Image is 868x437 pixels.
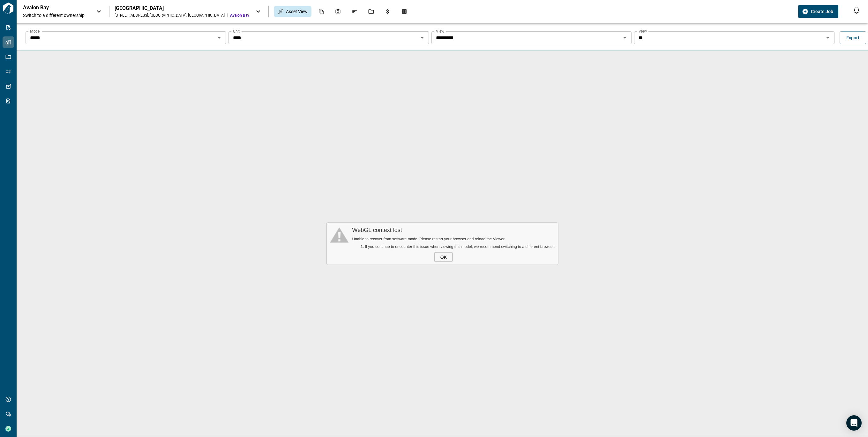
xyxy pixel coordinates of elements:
[398,6,411,17] div: Takeoff Center
[215,33,224,42] button: Open
[230,13,249,18] span: Avalon Bay
[823,33,832,42] button: Open
[798,5,838,18] button: Create Job
[115,5,249,11] div: [GEOGRAPHIC_DATA]
[331,6,345,17] div: Photos
[846,34,859,41] span: Export
[811,8,833,15] span: Create Job
[352,237,555,241] div: Unable to recover from software mode. Please restart your browser and reload the Viewer.
[115,13,225,18] div: [STREET_ADDRESS] , [GEOGRAPHIC_DATA] , [GEOGRAPHIC_DATA]
[274,6,311,17] div: Asset View
[620,33,629,42] button: Open
[23,4,80,11] p: Avalon Bay
[233,28,240,34] label: Unit
[436,28,444,34] label: View
[639,28,647,34] label: View
[352,227,555,234] div: WebGL context lost
[348,6,361,17] div: Issues & Info
[315,6,328,17] div: Documents
[851,5,862,15] button: Open notification feed
[30,28,41,34] label: Model
[840,31,866,44] button: Export
[846,415,862,431] div: Open Intercom Messenger
[418,33,427,42] button: Open
[286,8,308,15] span: Asset View
[434,253,453,262] div: OK
[364,6,378,17] div: Jobs
[381,6,394,17] div: Budgets
[23,12,90,19] span: Switch to a different ownership
[365,244,555,249] li: If you continue to encounter this issue when viewing this model, we recommend switching to a diff...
